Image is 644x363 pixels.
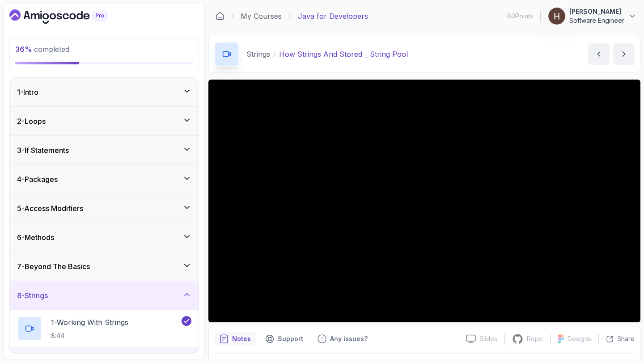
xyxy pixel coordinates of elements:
[312,332,373,346] button: Feedback button
[17,261,90,272] h3: 7 - Beyond The Basics
[10,281,199,310] button: 8-Strings
[507,12,533,21] p: 80 Points
[10,223,199,252] button: 6-Methods
[216,12,225,21] a: Dashboard
[9,9,127,24] a: Dashboard
[51,331,128,340] p: 8:44
[10,107,199,135] button: 2-Loops
[232,334,251,343] p: Notes
[569,16,624,25] p: Software Engineer
[260,332,309,346] button: Support button
[548,8,565,25] img: user profile image
[17,145,69,156] h3: 3 - If Statements
[17,232,54,243] h3: 6 - Methods
[278,334,303,343] p: Support
[214,332,256,346] button: notes button
[10,194,199,223] button: 5-Access Modifiers
[208,80,640,322] iframe: 2 - How Strings and Stored _ String Pool
[589,307,644,350] iframe: chat widget
[17,290,48,301] h3: 8 - Strings
[17,203,83,214] h3: 5 - Access Modifiers
[569,7,624,16] p: [PERSON_NAME]
[246,49,270,59] p: Strings
[10,252,199,281] button: 7-Beyond The Basics
[10,78,199,106] button: 1-Intro
[527,334,543,343] p: Repo
[298,11,368,21] p: Java for Developers
[17,174,58,185] h3: 4 - Packages
[51,317,128,328] p: 1 - Working With Strings
[17,316,191,341] button: 1-Working With Strings8:44
[279,49,408,59] p: How Strings And Stored _ String Pool
[17,116,46,127] h3: 2 - Loops
[15,45,32,54] span: 36 %
[330,334,368,343] p: Any issues?
[10,136,199,165] button: 3-If Statements
[588,43,610,65] button: previous content
[15,45,69,54] span: completed
[548,7,637,25] button: user profile image[PERSON_NAME]Software Engineer
[568,334,591,343] p: Designs
[241,11,282,21] a: My Courses
[17,87,38,97] h3: 1 - Intro
[479,334,497,343] p: Slides
[613,43,635,65] button: next content
[10,165,199,194] button: 4-Packages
